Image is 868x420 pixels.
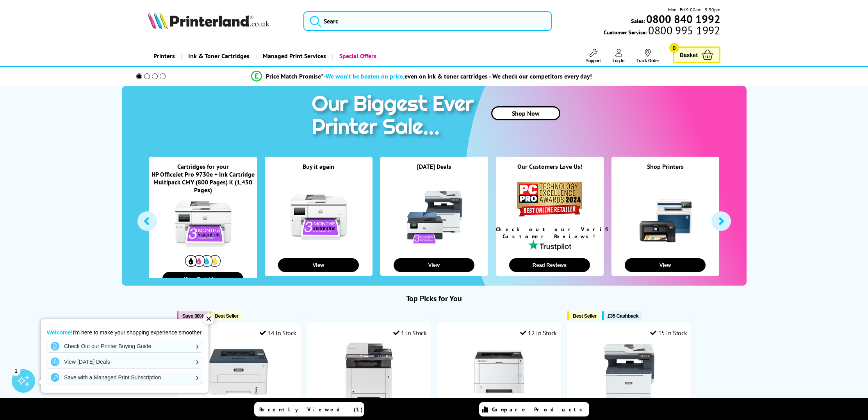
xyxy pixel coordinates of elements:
[47,329,73,336] strong: Welcome!
[47,329,203,336] p: I'm here to make your shopping experience smoother.
[636,49,659,63] a: Track Order
[680,50,698,60] span: Basket
[209,311,242,320] button: Best Seller
[573,313,597,319] span: Best Seller
[215,313,239,319] span: Best Seller
[47,371,203,384] a: Save with a Managed Print Subscription
[254,402,364,416] a: Recently Viewed (1)
[394,258,474,272] button: View
[308,86,482,147] img: printer sale
[332,46,382,66] a: Special Offers
[148,12,269,29] img: Printerland Logo
[266,72,323,80] span: Price Match Promise*
[567,311,601,320] button: Best Seller
[340,395,398,403] a: Kyocera ECOSYS M5526cdw
[509,258,590,272] button: Read Reviews
[470,395,528,403] a: Kyocera ECOSYS PA4000x
[255,46,332,66] a: Managed Print Services
[650,329,687,337] div: 15 In Stock
[647,27,720,34] span: 0800 995 1992
[182,313,204,319] span: Save 38%
[149,163,257,170] div: Cartridges for your
[323,72,592,80] div: - even on ink & toner cartridges - We check our competitors every day!
[492,406,586,413] span: Compare Products
[181,46,255,66] a: Ink & Toner Cartridges
[625,258,706,272] button: View
[600,395,659,403] a: Xerox C325
[669,43,679,53] span: 0
[126,70,718,83] li: modal_Promise
[586,57,601,63] span: Support
[259,406,363,413] span: Recently Viewed (1)
[47,356,203,368] a: View [DATE] Deals
[611,163,719,180] div: Shop Printers
[148,46,181,66] a: Printers
[602,311,642,320] button: £35 Cashback
[162,272,243,286] button: View Cartridges
[303,11,552,31] input: Searc
[151,170,255,194] a: HP OfficeJet Pro 9730e + Ink Cartridge Multipack CMY (800 Pages) K (1,450 Pages)
[340,343,398,401] img: Kyocera ECOSYS M5526cdw
[177,311,208,320] button: Save 38%
[613,57,625,63] span: Log In
[646,12,720,26] b: 0800 840 1992
[586,49,601,63] a: Support
[645,15,720,23] a: 0800 840 1992
[393,329,427,337] div: 1 In Stock
[470,343,528,401] img: Kyocera ECOSYS PA4000x
[47,340,203,352] a: Check Out our Printer Buying Guide
[631,17,645,25] span: Sales:
[188,46,250,66] span: Ink & Toner Cartridges
[209,395,268,403] a: Xerox B230
[380,163,488,180] div: [DATE] Deals
[303,163,334,170] a: Buy it again
[278,258,359,272] button: View
[608,313,638,319] span: £35 Cashback
[668,6,720,13] span: Mon - Fri 9:00am - 5:30pm
[12,366,20,375] div: 1
[496,226,604,240] div: Check out our Verified Customer Reviews!
[203,313,214,324] div: ✕
[613,49,625,63] a: Log In
[604,27,720,36] span: Customer Service:
[600,343,659,401] img: Xerox C325
[520,329,557,337] div: 12 In Stock
[673,46,720,63] a: Basket 0
[326,72,405,80] span: We won’t be beaten on price,
[209,343,268,401] img: Xerox B230
[496,163,604,180] div: Our Customers Love Us!
[148,12,294,30] a: Printerland Logo
[260,329,296,337] div: 14 In Stock
[479,402,589,416] a: Compare Products
[491,106,560,120] a: Shop Now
